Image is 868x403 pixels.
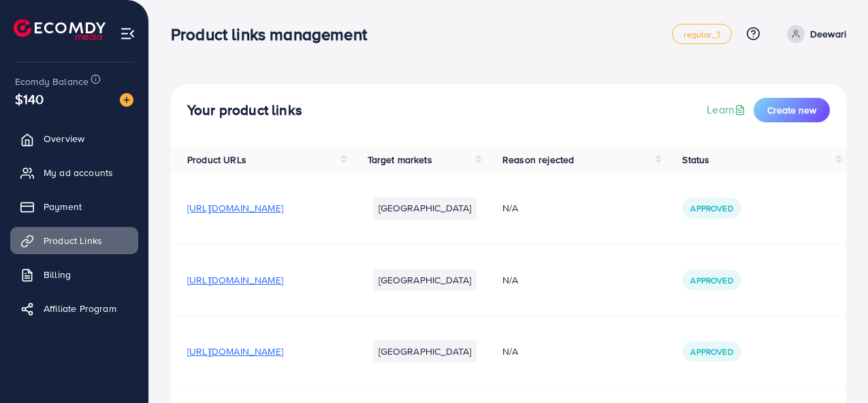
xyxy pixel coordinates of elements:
[754,98,830,122] button: Create new
[187,153,246,167] span: Product URLs
[44,268,71,281] span: Billing
[10,159,138,186] a: My ad accounts
[690,275,733,286] span: Approved
[44,234,102,247] span: Product Links
[502,273,518,287] span: N/A
[368,153,432,167] span: Target markets
[120,26,135,41] img: menu
[44,302,116,315] span: Affiliate Program
[682,153,709,167] span: Status
[684,30,720,39] span: regular_1
[373,340,477,362] li: [GEOGRAPHIC_DATA]
[44,166,113,179] span: My ad accounts
[707,102,748,118] a: Learn
[14,19,106,40] img: logo
[10,295,138,322] a: Affiliate Program
[10,261,138,288] a: Billing
[187,102,302,119] h4: Your product links
[782,25,846,43] a: Deewari
[373,197,477,219] li: [GEOGRAPHIC_DATA]
[502,153,574,167] span: Reason rejected
[502,201,518,215] span: N/A
[44,132,84,145] span: Overview
[120,93,133,107] img: image
[10,193,138,220] a: Payment
[10,125,138,152] a: Overview
[672,24,731,44] a: regular_1
[10,227,138,254] a: Product Links
[15,89,44,109] span: $140
[767,103,816,117] span: Create new
[810,26,846,42] p: Deewari
[502,345,518,358] span: N/A
[690,203,733,214] span: Approved
[44,200,82,213] span: Payment
[187,345,283,358] span: [URL][DOMAIN_NAME]
[187,273,283,287] span: [URL][DOMAIN_NAME]
[187,201,283,215] span: [URL][DOMAIN_NAME]
[373,269,477,291] li: [GEOGRAPHIC_DATA]
[690,346,733,357] span: Approved
[171,24,378,44] h3: Product links management
[15,75,89,88] span: Ecomdy Balance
